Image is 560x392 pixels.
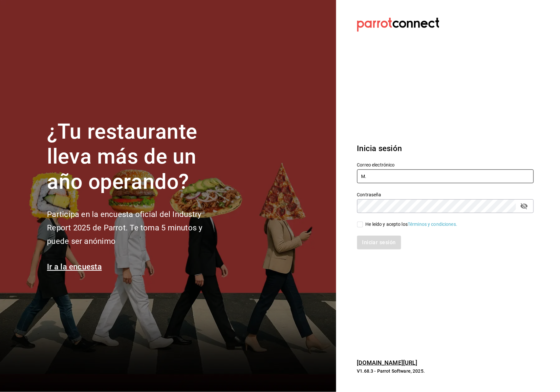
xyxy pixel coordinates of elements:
h1: ¿Tu restaurante lleva más de un año operando? [47,119,224,195]
a: [DOMAIN_NAME][URL] [357,359,418,366]
label: Contraseña [357,192,534,197]
div: He leído y acepto los [366,221,458,228]
h3: Inicia sesión [357,143,534,154]
h2: Participa en la encuesta oficial del Industry Report 2025 de Parrot. Te toma 5 minutos y puede se... [47,208,224,248]
a: Ir a la encuesta [47,262,102,271]
input: Ingresa tu correo electrónico [357,169,534,183]
label: Correo electrónico [357,163,534,167]
a: Términos y condiciones. [408,222,457,227]
p: V1.68.3 - Parrot Software, 2025. [357,368,534,374]
button: passwordField [519,201,530,212]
